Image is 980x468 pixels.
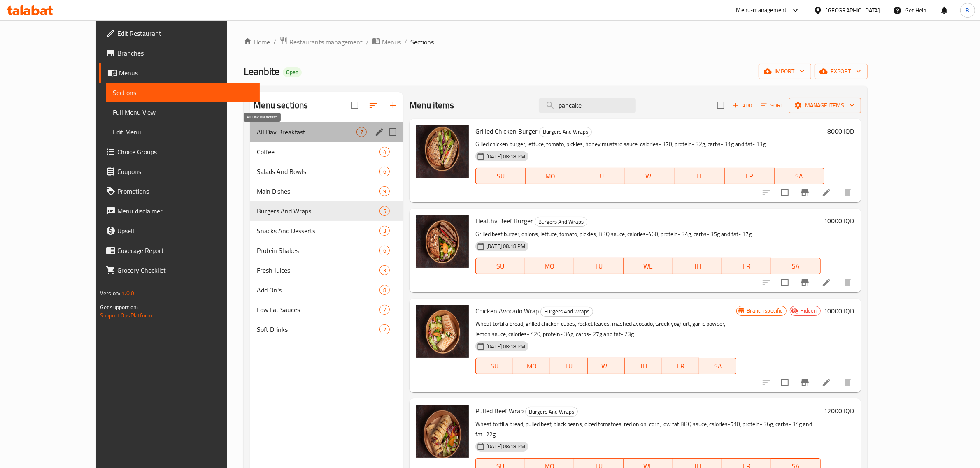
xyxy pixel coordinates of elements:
[729,99,756,112] span: Add item
[416,125,469,178] img: Grilled Chicken Burger
[628,360,659,372] span: TH
[554,360,584,372] span: TU
[475,229,820,239] p: Grilled beef burger, onions, lettuce, tomato, pickles, BBQ sauce, calories-460, protein- 34g, car...
[796,100,854,111] span: Manage items
[113,127,253,137] span: Edit Menu
[676,260,719,272] span: TH
[416,215,469,268] img: Healthy Beef Burger
[289,37,363,47] span: Restaurants management
[550,358,587,374] button: TU
[815,64,868,79] button: export
[99,43,260,63] a: Branches
[100,288,120,299] span: Version:
[117,226,253,236] span: Upsell
[117,167,253,176] span: Coupons
[838,183,858,202] button: delete
[99,63,260,83] a: Menus
[257,206,379,216] span: Burgers And Wraps
[678,170,722,182] span: TH
[797,307,820,315] span: Hidden
[380,168,389,176] span: 6
[475,139,824,149] p: Gilled chicken burger, lettuce, tomato, pickles, honey mustard sauce, calories- 370, protein- 32g...
[380,286,389,294] span: 8
[625,168,675,184] button: WE
[250,181,403,201] div: Main Dishes9
[483,443,528,450] span: [DATE] 08:18 PM
[283,67,302,77] div: Open
[257,285,379,295] span: Add On's
[795,273,815,292] button: Branch-specific-item
[539,98,636,113] input: search
[257,246,379,255] span: Protein Shakes
[257,167,379,176] span: Salads And Bowls
[380,326,389,334] span: 2
[479,260,522,272] span: SU
[577,260,620,272] span: TU
[99,162,260,181] a: Coupons
[574,258,624,274] button: TU
[250,260,403,280] div: Fresh Juices3
[257,265,379,275] span: Fresh Juices
[379,167,390,176] div: items
[383,95,403,115] button: Add section
[771,258,821,274] button: SA
[776,274,794,291] span: Select to update
[257,186,379,196] div: Main Dishes
[479,170,522,182] span: SU
[475,319,736,339] p: Wheat tortilla bread, grilled chicken cubes, rocket leaves, mashed avocado, Greek yoghurt, garlic...
[725,260,768,272] span: FR
[250,142,403,162] div: Coffee4
[257,147,379,157] span: Coffee
[257,305,379,315] div: Low Fat Sauces
[629,170,672,182] span: WE
[824,405,854,417] h6: 12000 IQD
[99,260,260,280] a: Grocery Checklist
[279,37,363,47] a: Restaurants management
[662,358,699,374] button: FR
[99,241,260,260] a: Coverage Report
[250,241,403,260] div: Protein Shakes6
[100,302,138,313] span: Get support on:
[404,37,407,47] li: /
[712,97,729,114] span: Select section
[526,168,575,184] button: MO
[673,258,722,274] button: TH
[483,242,528,250] span: [DATE] 08:18 PM
[117,206,253,216] span: Menu disclaimer
[99,201,260,221] a: Menu disclaimer
[535,217,587,227] span: Burgers And Wraps
[244,62,279,81] span: Leanbite
[795,183,815,202] button: Branch-specific-item
[838,373,858,392] button: delete
[526,407,577,417] span: Burgers And Wraps
[776,184,794,201] span: Select to update
[666,360,696,372] span: FR
[575,168,625,184] button: TU
[366,37,369,47] li: /
[346,97,363,114] span: Select all sections
[475,168,526,184] button: SU
[410,37,434,47] span: Sections
[824,215,854,227] h6: 10000 IQD
[379,265,390,275] div: items
[475,358,513,374] button: SU
[99,23,260,43] a: Edit Restaurant
[250,122,403,142] div: All Day Breakfast7edit
[257,226,379,236] span: Snacks And Desserts
[789,98,861,113] button: Manage items
[966,6,969,15] span: B
[525,258,575,274] button: MO
[528,260,571,272] span: MO
[356,127,367,137] div: items
[117,186,253,196] span: Promotions
[250,162,403,181] div: Salads And Bowls6
[731,101,754,110] span: Add
[273,37,276,47] li: /
[743,307,786,315] span: Branch specific
[99,142,260,162] a: Choice Groups
[475,405,524,417] span: Pulled Beef Wrap
[822,188,831,197] a: Edit menu item
[479,360,510,372] span: SU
